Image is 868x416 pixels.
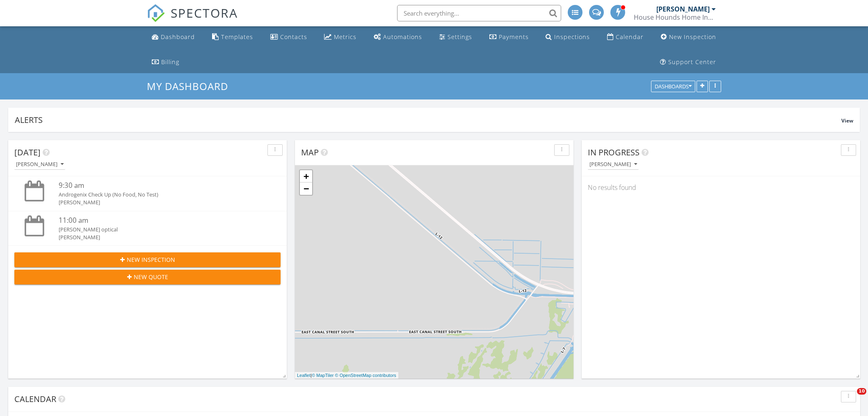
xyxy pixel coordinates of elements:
[59,180,258,191] div: 9:30 am
[14,393,56,404] span: Calendar
[616,33,644,41] div: Calendar
[59,199,258,206] div: [PERSON_NAME]
[840,388,860,408] iframe: Intercom live chat
[59,215,258,226] div: 11:00 am
[499,33,529,41] div: Payments
[312,373,334,378] a: © MapTiler
[335,373,396,378] a: © OpenStreetMap contributors
[300,170,312,183] a: Zoom in
[554,33,590,41] div: Inspections
[486,30,532,45] a: Payments
[14,252,281,267] button: New Inspection
[161,58,179,66] div: Billing
[59,226,258,233] div: [PERSON_NAME] optical
[582,176,860,199] div: No results found
[448,33,472,41] div: Settings
[147,79,235,93] a: My Dashboard
[127,255,175,264] span: New Inspection
[209,30,256,45] a: Templates
[334,33,356,41] div: Metrics
[171,4,238,21] span: SPECTORA
[295,372,398,379] div: |
[280,33,307,41] div: Contacts
[59,233,258,241] div: [PERSON_NAME]
[134,273,168,281] span: New Quote
[221,33,253,41] div: Templates
[655,84,692,90] div: Dashboards
[588,159,639,170] button: [PERSON_NAME]
[397,5,561,21] input: Search everything...
[668,58,716,66] div: Support Center
[542,30,593,45] a: Inspections
[436,30,475,45] a: Settings
[14,159,65,170] button: [PERSON_NAME]
[656,5,710,13] div: [PERSON_NAME]
[370,30,425,45] a: Automations (Basic)
[669,33,716,41] div: New Inspection
[588,147,640,158] span: In Progress
[321,30,360,45] a: Metrics
[657,55,720,70] a: Support Center
[589,162,637,167] div: [PERSON_NAME]
[16,162,64,167] div: [PERSON_NAME]
[297,373,311,378] a: Leaflet
[267,30,311,45] a: Contacts
[161,33,195,41] div: Dashboard
[658,30,720,45] a: New Inspection
[634,13,716,21] div: House Hounds Home Inspections LLC
[857,388,866,395] span: 10
[148,55,183,70] a: Billing
[148,30,198,45] a: Dashboard
[841,117,853,124] span: View
[14,147,41,158] span: [DATE]
[300,183,312,195] a: Zoom out
[59,191,258,199] div: Androgenix Check Up (No Food, No Test)
[147,11,238,28] a: SPECTORA
[147,4,165,22] img: The Best Home Inspection Software - Spectora
[604,30,647,45] a: Calendar
[301,147,319,158] span: Map
[14,270,281,284] button: New Quote
[383,33,422,41] div: Automations
[15,114,841,125] div: Alerts
[651,81,695,92] button: Dashboards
